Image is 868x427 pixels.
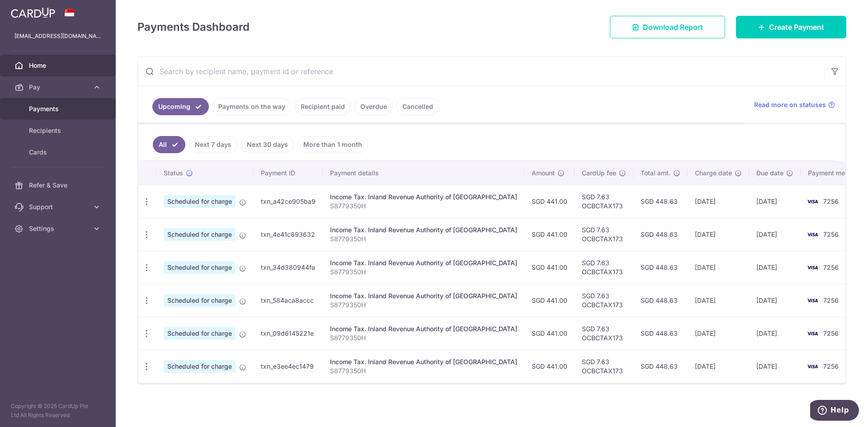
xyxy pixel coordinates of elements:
div: Income Tax. Inland Revenue Authority of [GEOGRAPHIC_DATA] [330,324,517,333]
span: Cards [29,148,89,157]
p: S8779350H [330,366,517,375]
p: S8779350H [330,267,517,277]
img: Bank Card [803,196,821,207]
span: Payments [29,104,89,113]
a: Overdue [354,98,393,115]
div: Income Tax. Inland Revenue Authority of [GEOGRAPHIC_DATA] [330,357,517,366]
td: SGD 448.63 [633,317,688,350]
td: [DATE] [688,350,749,383]
td: [DATE] [749,284,801,317]
a: Download Report [610,16,725,38]
span: 7256 [823,362,839,370]
a: More than 1 month [297,136,368,153]
a: Cancelled [396,98,439,115]
div: Income Tax. Inland Revenue Authority of [GEOGRAPHIC_DATA] [330,225,517,235]
span: Amount [532,169,555,178]
td: SGD 448.63 [633,218,688,251]
td: [DATE] [749,185,801,218]
div: Income Tax. Inland Revenue Authority of [GEOGRAPHIC_DATA] [330,258,517,267]
span: CardUp fee [582,169,616,178]
td: SGD 7.63 OCBCTAX173 [575,350,633,383]
span: 7256 [823,263,839,271]
span: 7256 [823,197,839,205]
a: Next 7 days [189,136,237,153]
span: Total amt. [641,169,670,178]
a: All [153,136,185,153]
span: Scheduled for charge [164,327,236,340]
span: 7256 [823,329,839,337]
td: [DATE] [749,317,801,350]
td: txn_4e41c893632 [254,218,323,251]
p: S8779350H [330,235,517,244]
span: Status [164,169,183,178]
iframe: Opens a widget where you can find more information [810,400,859,422]
img: Bank Card [803,361,821,372]
td: SGD 7.63 OCBCTAX173 [575,251,633,284]
td: SGD 7.63 OCBCTAX173 [575,284,633,317]
td: [DATE] [749,350,801,383]
td: SGD 441.00 [524,284,575,317]
td: SGD 448.63 [633,251,688,284]
td: [DATE] [688,251,749,284]
span: 7256 [823,230,839,238]
div: Income Tax. Inland Revenue Authority of [GEOGRAPHIC_DATA] [330,192,517,202]
td: SGD 7.63 OCBCTAX173 [575,218,633,251]
td: [DATE] [749,218,801,251]
span: Create Payment [769,22,824,33]
a: Upcoming [152,98,209,115]
td: SGD 441.00 [524,218,575,251]
h4: Payments Dashboard [137,19,250,35]
span: Download Report [643,22,703,33]
td: txn_584aca8accc [254,284,323,317]
img: Bank Card [803,262,821,273]
span: Scheduled for charge [164,261,236,274]
span: Refer & Save [29,181,89,190]
a: Recipient paid [295,98,351,115]
p: S8779350H [330,300,517,310]
img: Bank Card [803,229,821,240]
td: txn_34d380944fa [254,251,323,284]
td: SGD 7.63 OCBCTAX173 [575,317,633,350]
td: SGD 448.63 [633,185,688,218]
div: Income Tax. Inland Revenue Authority of [GEOGRAPHIC_DATA] [330,291,517,300]
td: SGD 7.63 OCBCTAX173 [575,185,633,218]
td: [DATE] [688,317,749,350]
td: txn_09d6145221e [254,317,323,350]
span: Scheduled for charge [164,195,236,208]
td: SGD 441.00 [524,317,575,350]
img: Bank Card [803,328,821,339]
a: Read more on statuses [754,100,835,109]
span: Due date [756,169,783,178]
p: S8779350H [330,202,517,211]
p: [EMAIL_ADDRESS][DOMAIN_NAME] [14,32,101,41]
span: Scheduled for charge [164,228,236,241]
span: Recipients [29,126,89,135]
a: Payments on the way [212,98,291,115]
span: Settings [29,224,89,233]
img: CardUp [11,7,55,18]
p: S8779350H [330,333,517,343]
td: [DATE] [688,284,749,317]
span: Charge date [695,169,732,178]
th: Payment ID [254,161,323,185]
span: Scheduled for charge [164,360,236,373]
td: SGD 441.00 [524,350,575,383]
input: Search by recipient name, payment id or reference [138,57,824,86]
span: Home [29,61,89,70]
td: SGD 441.00 [524,185,575,218]
span: Scheduled for charge [164,294,236,307]
span: 7256 [823,296,839,304]
span: Read more on statuses [754,100,826,109]
td: [DATE] [749,251,801,284]
td: SGD 441.00 [524,251,575,284]
td: SGD 448.63 [633,284,688,317]
td: [DATE] [688,185,749,218]
a: Create Payment [736,16,846,38]
td: [DATE] [688,218,749,251]
th: Payment details [323,161,524,185]
td: SGD 448.63 [633,350,688,383]
a: Next 30 days [241,136,294,153]
span: Support [29,202,89,211]
img: Bank Card [803,295,821,306]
